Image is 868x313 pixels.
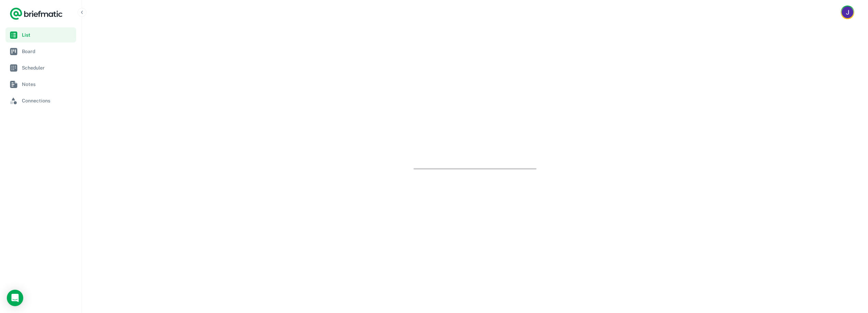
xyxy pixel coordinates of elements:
[22,64,73,72] span: Scheduler
[5,27,76,42] a: List
[22,80,73,88] span: Notes
[5,60,76,75] a: Scheduler
[22,97,73,104] span: Connections
[841,5,854,19] button: Account button
[842,7,853,18] img: Jermaine Villa
[5,77,76,92] a: Notes
[22,31,73,39] span: List
[5,44,76,59] a: Board
[10,7,63,21] a: Logo
[22,48,73,55] span: Board
[7,290,23,306] div: Load Chat
[5,93,76,108] a: Connections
